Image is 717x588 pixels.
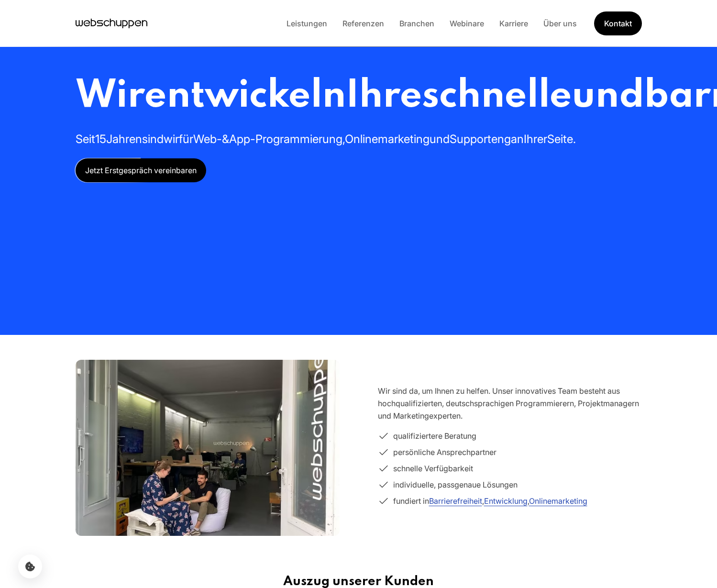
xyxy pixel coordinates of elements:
span: eng [491,132,511,146]
a: Leistungen [279,19,335,28]
span: Seit [76,132,95,146]
span: entwickeln [144,77,346,116]
span: Wir [76,77,144,116]
span: Web- [193,132,222,146]
span: Seite. [547,132,576,146]
span: & [222,132,229,146]
span: schnelle Verfügbarkeit [393,462,473,475]
p: Wir sind da, um Ihnen zu helfen. Unser innovatives Team besteht aus hochqualifizierten, deutschsp... [378,385,642,422]
span: sind [142,132,164,146]
span: Support [450,132,491,146]
a: Referenzen [335,19,392,28]
span: für [179,132,193,146]
span: persönliche Ansprechpartner [393,446,496,458]
span: wir [164,132,179,146]
span: Ihrer [524,132,547,146]
span: Jahren [106,132,142,146]
a: Webinare [442,19,492,28]
span: fundiert in , , [393,495,587,507]
a: Get Started [594,11,642,35]
a: Über uns [536,19,585,28]
a: Hauptseite besuchen [76,16,147,31]
span: schnelle [422,77,572,116]
button: Cookie-Einstellungen öffnen [18,555,42,578]
span: Onlinemarketing [345,132,430,146]
span: App-Programmierung, [229,132,345,146]
a: Branchen [392,19,442,28]
img: Team im webschuppen-Büro in Hamburg [76,334,340,562]
a: Entwicklung [484,496,528,506]
span: und [572,77,644,116]
span: qualifiziertere Beratung [393,430,476,442]
span: 15 [95,132,106,146]
a: Barrierefreiheit [429,496,482,506]
a: Jetzt Erstgespräch vereinbaren [76,158,206,182]
span: Ihre [346,77,422,116]
a: Onlinemarketing [529,496,587,506]
span: an [511,132,524,146]
span: und [430,132,450,146]
a: Karriere [492,19,536,28]
span: individuelle, passgenaue Lösungen [393,478,518,491]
